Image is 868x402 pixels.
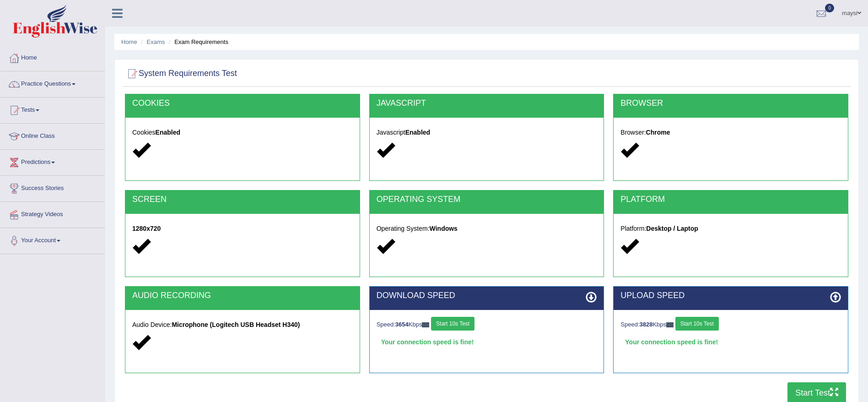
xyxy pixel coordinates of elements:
[377,317,597,333] div: Speed: Kbps
[431,317,474,331] button: Start 10s Test
[377,225,597,232] h5: Operating System:
[620,291,841,300] h2: UPLOAD SPEED
[377,291,597,300] h2: DOWNLOAD SPEED
[0,45,105,68] a: Home
[620,99,841,108] h2: BROWSER
[405,129,430,136] strong: Enabled
[132,225,161,232] strong: 1280x720
[0,98,105,120] a: Tests
[0,228,105,251] a: Your Account
[132,195,353,204] h2: SCREEN
[0,71,105,94] a: Practice Questions
[125,67,237,81] h2: System Requirements Test
[167,38,228,46] li: Exam Requirements
[620,225,841,232] h5: Platform:
[430,225,458,232] strong: Windows
[377,335,597,349] div: Your connection speed is fine!
[156,129,180,136] strong: Enabled
[666,322,674,327] img: ajax-loader-fb-connection.gif
[377,99,597,108] h2: JAVASCRIPT
[646,225,698,232] strong: Desktop / Laptop
[0,176,105,199] a: Success Stories
[825,4,834,12] span: 0
[132,129,353,136] h5: Cookies
[132,291,353,300] h2: AUDIO RECORDING
[0,150,105,173] a: Predictions
[620,335,841,349] div: Your connection speed is fine!
[0,202,105,225] a: Strategy Videos
[620,129,841,136] h5: Browser:
[377,195,597,204] h2: OPERATING SYSTEM
[620,317,841,333] div: Speed: Kbps
[121,38,137,45] a: Home
[172,321,300,328] strong: Microphone (Logitech USB Headset H340)
[377,129,597,136] h5: Javascript
[640,321,653,328] strong: 3828
[395,321,409,328] strong: 3654
[675,317,719,331] button: Start 10s Test
[132,321,353,328] h5: Audio Device:
[422,322,429,327] img: ajax-loader-fb-connection.gif
[646,129,670,136] strong: Chrome
[132,99,353,108] h2: COOKIES
[147,38,165,45] a: Exams
[620,195,841,204] h2: PLATFORM
[0,124,105,147] a: Online Class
